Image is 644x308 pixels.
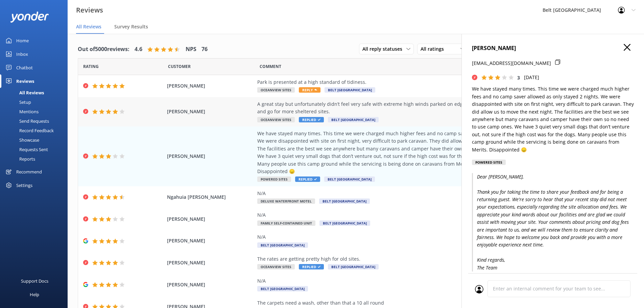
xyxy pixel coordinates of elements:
[4,88,68,97] a: All Reviews
[319,198,370,204] span: Belt [GEOGRAPHIC_DATA]
[472,85,634,153] p: We have stayed many times. This time we were charged much higher fees and no camp saver allowed a...
[4,126,54,135] div: Record Feedback
[257,78,565,86] div: Park is presented at a high standard of tidiness.
[4,97,31,107] div: Setup
[295,176,320,182] span: Replied
[167,259,254,266] span: [PERSON_NAME]
[257,117,295,122] span: Oceanview Sites
[30,288,39,301] div: Help
[328,117,379,122] span: Belt [GEOGRAPHIC_DATA]
[299,264,324,269] span: Replied
[299,87,320,93] span: Reply
[4,107,39,116] div: Mentions
[260,63,281,70] span: Question
[114,23,148,30] span: Survey Results
[167,281,254,288] span: [PERSON_NAME]
[472,160,506,165] div: Powered Sites
[257,176,291,182] span: Powered Sites
[475,285,483,293] img: user_profile.svg
[4,107,68,116] a: Mentions
[167,108,254,115] span: [PERSON_NAME]
[257,277,565,285] div: N/A
[257,87,295,93] span: Oceanview Sites
[257,130,565,175] div: We have stayed many times. This time we were charged much higher fees and no camp saver allowed a...
[257,211,565,219] div: N/A
[472,173,634,271] p: Dear [PERSON_NAME], Thank you for taking the time to share your feedback and for being a returnin...
[4,97,68,107] a: Setup
[78,45,129,54] h4: Out of 5000 reviews:
[624,44,630,51] button: Close
[257,198,315,204] span: Deluxe Waterfront Motel
[16,74,34,88] div: Reviews
[4,116,49,126] div: Send Requests
[4,154,68,164] a: Reports
[524,74,539,81] p: [DATE]
[83,63,99,70] span: Date
[4,116,68,126] a: Send Requests
[4,135,68,145] a: Showcase
[167,82,254,90] span: [PERSON_NAME]
[10,11,49,23] img: yonder-white-logo.png
[21,274,48,288] div: Support Docs
[257,299,565,307] div: The carpets need a wash, other than that a 10 all round
[186,45,196,54] h4: NPS
[16,47,28,61] div: Inbox
[76,23,101,30] span: All Reviews
[16,165,42,179] div: Recommend
[4,145,48,154] div: Requests Sent
[4,154,35,164] div: Reports
[16,61,33,74] div: Chatbot
[167,237,254,244] span: [PERSON_NAME]
[76,5,103,16] h3: Reviews
[16,34,29,47] div: Home
[4,145,68,154] a: Requests Sent
[299,117,324,122] span: Replied
[257,264,295,269] span: Oceanview Sites
[362,45,406,53] span: All reply statuses
[324,176,375,182] span: Belt [GEOGRAPHIC_DATA]
[168,63,191,70] span: Date
[135,45,142,54] h4: 4.6
[257,100,565,116] div: A great stay but unfortunately didn’t feel very safe with extreme high winds parked on edge of cl...
[319,220,370,226] span: Belt [GEOGRAPHIC_DATA]
[4,88,44,97] div: All Reviews
[201,45,208,54] h4: 76
[257,242,308,248] span: Belt [GEOGRAPHIC_DATA]
[325,87,375,93] span: Belt [GEOGRAPHIC_DATA]
[257,233,565,241] div: N/A
[167,193,254,201] span: Ngahuia [PERSON_NAME]
[257,220,315,226] span: Family Self-Contained Unit
[421,45,448,53] span: All ratings
[257,255,565,263] div: The rates are getting pretty high for old sites.
[4,126,68,135] a: Record Feedback
[328,264,379,269] span: Belt [GEOGRAPHIC_DATA]
[472,44,634,53] h4: [PERSON_NAME]
[517,74,520,81] span: 3
[167,215,254,223] span: [PERSON_NAME]
[4,135,39,145] div: Showcase
[257,286,308,291] span: Belt [GEOGRAPHIC_DATA]
[16,179,32,192] div: Settings
[257,190,565,197] div: N/A
[167,152,254,160] span: [PERSON_NAME]
[472,60,551,67] p: [EMAIL_ADDRESS][DOMAIN_NAME]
